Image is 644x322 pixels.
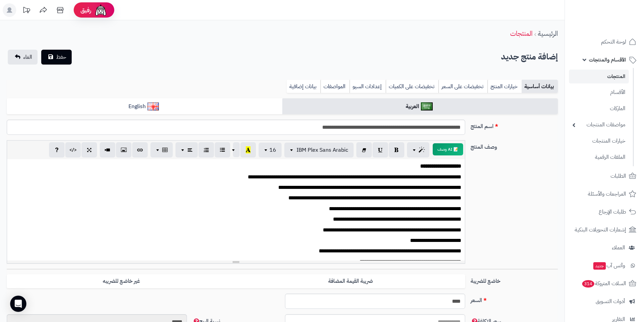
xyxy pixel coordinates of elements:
span: الأقسام والمنتجات [589,55,626,65]
img: العربية [421,102,433,110]
a: إعدادات السيو [350,80,386,93]
label: اسم المنتج [468,120,560,130]
span: طلبات الإرجاع [599,207,626,217]
label: وصف المنتج [468,140,560,151]
a: إشعارات التحويلات البنكية [569,222,640,238]
a: السلات المتروكة314 [569,275,640,292]
a: الأقسام [569,85,629,100]
button: 📝 AI وصف [433,143,463,155]
span: جديد [593,262,606,270]
a: وآتس آبجديد [569,257,640,274]
img: English [147,102,159,110]
h2: إضافة منتج جديد [501,50,558,64]
button: حفظ [41,50,72,65]
a: المواصفات [320,80,350,93]
span: المراجعات والأسئلة [588,189,626,199]
a: طلبات الإرجاع [569,204,640,220]
span: لوحة التحكم [601,37,626,47]
a: الطلبات [569,168,640,184]
a: English [7,98,282,115]
a: مواصفات المنتجات [569,118,629,132]
span: أدوات التسويق [596,297,625,306]
a: أدوات التسويق [569,293,640,309]
a: تخفيضات على السعر [438,80,487,93]
a: الماركات [569,101,629,116]
span: رفيق [80,6,91,14]
a: العملاء [569,240,640,256]
span: وآتس آب [593,261,625,270]
a: بيانات أساسية [522,80,558,93]
label: غير خاضع للضريبه [7,274,236,288]
span: العملاء [612,243,625,252]
button: 16 [259,143,282,157]
span: حفظ [56,53,66,61]
a: المنتجات [510,28,532,39]
span: إشعارات التحويلات البنكية [575,225,626,234]
a: خيارات المنتج [487,80,522,93]
span: 314 [582,280,594,288]
label: السعر [468,294,560,304]
span: 16 [269,146,276,154]
span: الطلبات [611,171,626,181]
a: العربية [282,98,558,115]
img: logo-2.png [598,5,638,19]
a: الغاء [8,50,38,65]
label: خاضع للضريبة [468,274,560,285]
button: IBM Plex Sans Arabic [284,143,354,157]
a: المراجعات والأسئلة [569,186,640,202]
span: السلات المتروكة [581,279,626,288]
a: بيانات إضافية [287,80,320,93]
a: خيارات المنتجات [569,134,629,148]
a: تحديثات المنصة [18,3,35,19]
a: الملفات الرقمية [569,150,629,165]
a: الرئيسية [538,28,558,39]
span: الغاء [23,53,32,61]
span: IBM Plex Sans Arabic [296,146,348,154]
label: ضريبة القيمة المضافة [236,274,465,288]
img: ai-face.png [94,3,108,17]
div: Open Intercom Messenger [10,296,26,312]
a: المنتجات [569,70,629,83]
a: تخفيضات على الكميات [386,80,438,93]
a: لوحة التحكم [569,34,640,50]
